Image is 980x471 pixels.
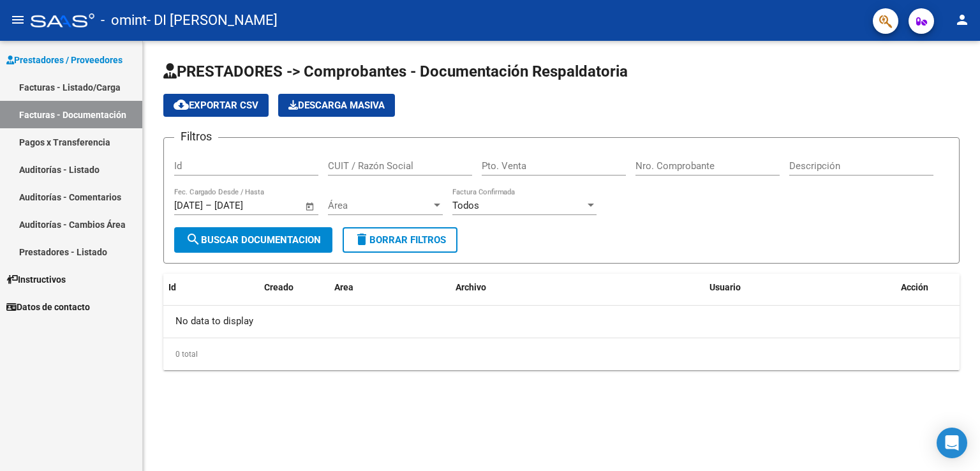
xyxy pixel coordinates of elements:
datatable-header-cell: Area [329,274,450,301]
app-download-masive: Descarga masiva de comprobantes (adjuntos) [278,94,395,117]
mat-icon: menu [10,12,26,27]
span: Área [328,200,431,211]
span: Prestadores / Proveedores [6,53,122,67]
div: No data to display [163,306,960,338]
span: Instructivos [6,273,66,287]
span: Buscar Documentacion [186,234,321,246]
datatable-header-cell: Acción [896,274,960,301]
span: – [205,200,212,211]
div: 0 total [163,338,960,370]
button: Descarga Masiva [278,94,395,117]
datatable-header-cell: Usuario [704,274,896,301]
span: Creado [264,282,293,292]
span: Todos [452,200,479,211]
datatable-header-cell: Creado [259,274,329,301]
span: PRESTADORES -> Comprobantes - Documentación Respaldatoria [163,63,628,80]
span: Acción [901,282,928,292]
mat-icon: person [954,12,970,27]
button: Borrar Filtros [343,227,457,253]
span: Area [334,282,353,292]
mat-icon: delete [354,232,369,247]
input: End date [214,200,276,211]
mat-icon: search [186,232,201,247]
datatable-header-cell: Archivo [450,274,704,301]
span: - DI [PERSON_NAME] [147,6,278,34]
span: Id [168,282,176,292]
h3: Filtros [174,128,218,146]
span: Archivo [456,282,486,292]
span: Borrar Filtros [354,234,446,246]
span: Datos de contacto [6,300,90,314]
input: Start date [174,200,203,211]
datatable-header-cell: Id [163,274,214,301]
span: Exportar CSV [174,100,258,111]
span: - omint [101,6,147,34]
button: Buscar Documentacion [174,227,332,253]
button: Open calendar [303,199,318,214]
span: Usuario [709,282,741,292]
mat-icon: cloud_download [174,97,189,112]
div: Open Intercom Messenger [937,428,967,458]
span: Descarga Masiva [288,100,385,111]
button: Exportar CSV [163,94,269,117]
